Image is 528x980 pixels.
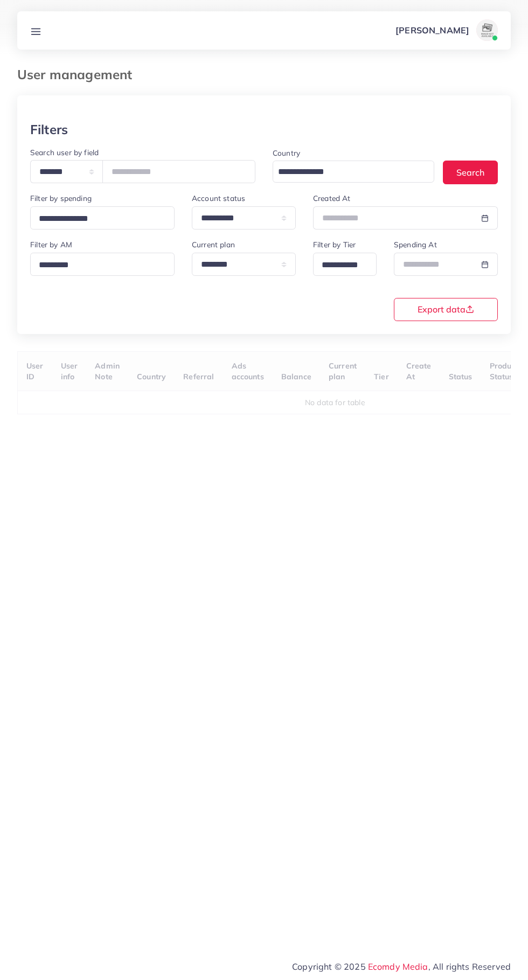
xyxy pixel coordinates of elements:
[274,164,420,180] input: Search for option
[292,960,511,973] span: Copyright © 2025
[318,257,363,274] input: Search for option
[192,239,235,250] label: Current plan
[17,67,141,82] h3: User management
[35,211,161,227] input: Search for option
[390,19,502,41] a: [PERSON_NAME]avatar
[368,961,428,972] a: Ecomdy Media
[394,239,437,250] label: Spending At
[273,148,300,158] label: Country
[192,193,245,204] label: Account status
[313,253,377,276] div: Search for option
[395,24,469,37] p: [PERSON_NAME]
[394,298,498,321] button: Export data
[418,305,474,314] span: Export data
[30,193,92,204] label: Filter by spending
[35,257,161,274] input: Search for option
[30,122,68,137] h3: Filters
[428,960,511,973] span: , All rights Reserved
[30,147,99,158] label: Search user by field
[30,239,72,250] label: Filter by AM
[476,19,498,41] img: avatar
[443,161,498,184] button: Search
[313,239,356,250] label: Filter by Tier
[313,193,351,204] label: Created At
[30,253,175,276] div: Search for option
[273,161,434,183] div: Search for option
[30,206,175,230] div: Search for option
